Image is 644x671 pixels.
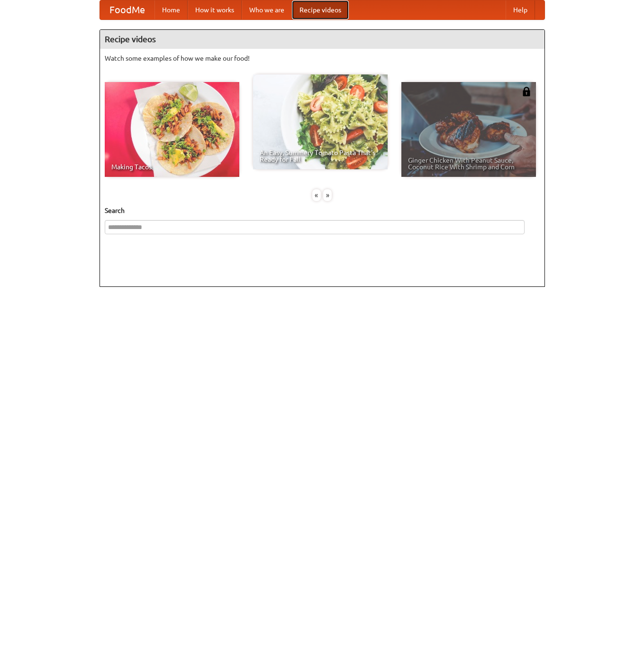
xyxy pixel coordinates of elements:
a: An Easy, Summery Tomato Pasta That's Ready for Fall [253,74,388,169]
a: Help [506,0,535,19]
h5: Search [105,206,540,215]
span: An Easy, Summery Tomato Pasta That's Ready for Fall [260,149,381,163]
div: « [312,189,321,201]
a: Home [154,0,188,19]
p: Watch some examples of how we make our food! [105,54,540,63]
h4: Recipe videos [100,30,544,49]
img: 483408.png [522,87,531,96]
div: » [323,189,332,201]
a: How it works [188,0,242,19]
span: Making Tacos [111,164,233,170]
a: Making Tacos [105,82,239,177]
a: Recipe videos [292,0,349,19]
a: FoodMe [100,0,154,19]
a: Who we are [242,0,292,19]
